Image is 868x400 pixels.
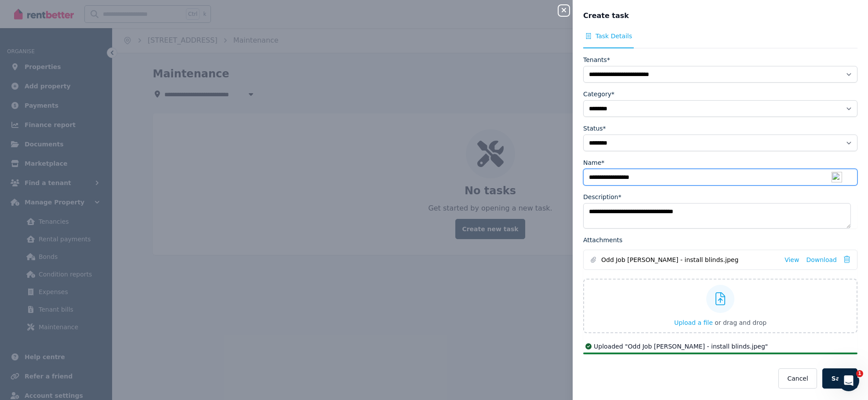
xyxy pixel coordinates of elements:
[778,368,817,389] button: Cancel
[784,255,799,264] a: View
[583,32,857,48] nav: Tabs
[674,319,713,326] span: Upload a file
[583,124,606,133] label: Status*
[838,370,859,391] iframe: Intercom live chat
[583,342,857,351] div: Uploaded " Odd Job [PERSON_NAME] - install blinds.jpeg "
[583,11,629,21] span: Create task
[674,318,766,327] button: Upload a file or drag and drop
[583,55,610,64] label: Tenants*
[601,255,777,264] span: Odd Job [PERSON_NAME] - install blinds.jpeg
[806,255,837,264] a: Download
[715,319,766,326] span: or drag and drop
[596,32,632,40] span: Task Details
[856,370,863,377] span: 1
[583,90,614,98] label: Category*
[832,172,842,182] img: npw-badge-icon-locked.svg
[583,236,622,244] label: Attachments
[583,193,621,201] label: Description*
[822,368,857,389] button: Save
[583,158,604,167] label: Name*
